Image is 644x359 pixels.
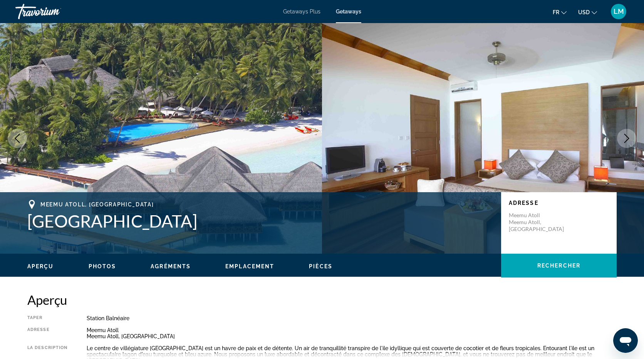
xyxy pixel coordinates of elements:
button: Agréments [151,263,191,270]
iframe: Bouton de lancement de la fenêtre de messagerie [613,328,638,353]
button: Aperçu [27,263,54,270]
h1: [GEOGRAPHIC_DATA] [27,211,493,231]
button: Next image [617,129,636,148]
span: Aperçu [27,263,54,269]
button: Change language [553,7,567,18]
span: Agréments [151,263,191,269]
a: Travorium [15,2,92,22]
p: Adresse [509,200,609,206]
button: Emplacement [225,263,274,270]
span: USD [578,9,590,15]
button: Change currency [578,7,597,18]
div: Station balnéaire [87,315,617,321]
p: Meemu Atoll Meemu Atoll, [GEOGRAPHIC_DATA] [509,212,570,233]
button: Rechercher [501,254,617,278]
span: Pièces [309,263,332,269]
h2: Aperçu [27,292,617,307]
span: Meemu Atoll, [GEOGRAPHIC_DATA] [40,201,154,208]
div: Adresse [27,327,67,339]
span: LM [614,8,624,15]
span: fr [553,9,559,15]
div: Taper [27,315,67,321]
span: Rechercher [537,263,580,269]
button: Pièces [309,263,332,270]
div: Meemu Atoll Meemu Atoll, [GEOGRAPHIC_DATA] [87,327,617,339]
span: Photos [89,263,116,269]
span: Emplacement [225,263,274,269]
button: Previous image [8,129,27,148]
button: User Menu [609,3,629,20]
a: Getaways [336,8,361,15]
a: Getaways Plus [283,8,320,15]
button: Photos [89,263,116,270]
